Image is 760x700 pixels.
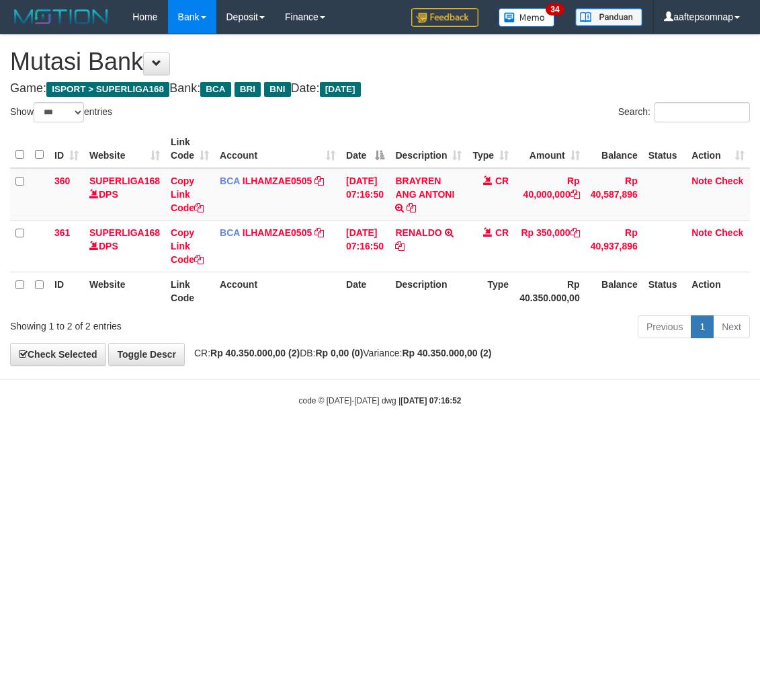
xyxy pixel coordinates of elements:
img: panduan.png [575,8,642,26]
span: CR [495,227,509,238]
strong: Rp 0,00 (0) [316,348,364,358]
div: Showing 1 to 2 of 2 entries [10,314,306,333]
a: Note [691,176,712,186]
a: SUPERLIGA168 [89,227,160,238]
strong: Rp 40.350.000,00 (2) [210,348,300,358]
a: SUPERLIGA168 [89,176,160,186]
td: [DATE] 07:16:50 [341,220,390,272]
a: BRAYREN ANG ANTONI [395,176,454,200]
a: Next [713,315,750,338]
span: 361 [54,227,70,238]
span: BCA [220,227,240,238]
th: Description [390,272,467,310]
th: Date [341,272,390,310]
h1: Mutasi Bank [10,48,750,75]
td: Rp 40,000,000 [514,168,585,221]
a: Check [715,227,743,238]
a: Copy Rp 40,000,000 to clipboard [571,189,580,200]
th: Website: activate to sort column ascending [84,130,165,168]
a: ILHAMZAE0505 [243,227,312,238]
a: Previous [638,315,691,338]
span: BCA [200,82,230,97]
td: DPS [84,220,165,272]
a: Copy Rp 350,000 to clipboard [571,227,580,238]
th: ID [49,272,84,310]
a: ILHAMZAE0505 [243,176,312,186]
a: Check Selected [10,343,106,366]
span: CR: DB: Variance: [187,348,492,358]
span: [DATE] [320,82,361,97]
td: Rp 40,937,896 [585,220,643,272]
a: Check [715,176,743,186]
th: ID: activate to sort column ascending [49,130,84,168]
span: BNI [264,82,290,97]
th: Website [84,272,165,310]
span: BCA [220,176,240,186]
th: Balance [585,130,643,168]
a: Copy RENALDO to clipboard [395,241,405,251]
th: Rp 40.350.000,00 [514,272,585,310]
a: Toggle Descr [108,343,185,366]
strong: [DATE] 07:16:52 [400,396,461,405]
span: ISPORT > SUPERLIGA168 [46,82,169,97]
strong: Rp 40.350.000,00 (2) [402,348,491,358]
th: Status [643,130,686,168]
th: Link Code: activate to sort column ascending [165,130,214,168]
td: DPS [84,168,165,221]
th: Date: activate to sort column descending [341,130,390,168]
td: Rp 40,587,896 [585,168,643,221]
h4: Game: Bank: Date: [10,82,750,95]
th: Account [214,272,341,310]
a: Copy ILHAMZAE0505 to clipboard [314,227,324,238]
th: Status [643,272,686,310]
a: Copy Link Code [171,227,204,265]
th: Link Code [165,272,214,310]
label: Search: [618,102,750,122]
span: CR [495,176,509,186]
a: 1 [691,315,714,338]
span: 360 [54,176,70,186]
select: Showentries [34,102,84,122]
span: 34 [546,3,564,15]
a: Copy Link Code [171,176,204,213]
span: BRI [235,82,261,97]
a: Copy ILHAMZAE0505 to clipboard [314,176,324,186]
img: Feedback.jpg [411,8,478,27]
img: Button%20Memo.svg [499,8,555,27]
th: Action: activate to sort column ascending [686,130,750,168]
small: code © [DATE]-[DATE] dwg | [299,396,462,405]
th: Type: activate to sort column ascending [467,130,514,168]
th: Action [686,272,750,310]
input: Search: [655,102,750,122]
a: Copy BRAYREN ANG ANTONI to clipboard [407,202,416,213]
th: Type [467,272,514,310]
label: Show entries [10,102,112,122]
th: Account: activate to sort column ascending [214,130,341,168]
a: RENALDO [395,227,441,238]
th: Balance [585,272,643,310]
th: Amount: activate to sort column ascending [514,130,585,168]
th: Description: activate to sort column ascending [390,130,467,168]
td: Rp 350,000 [514,220,585,272]
td: [DATE] 07:16:50 [341,168,390,221]
img: MOTION_logo.png [10,7,112,27]
a: Note [691,227,712,238]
